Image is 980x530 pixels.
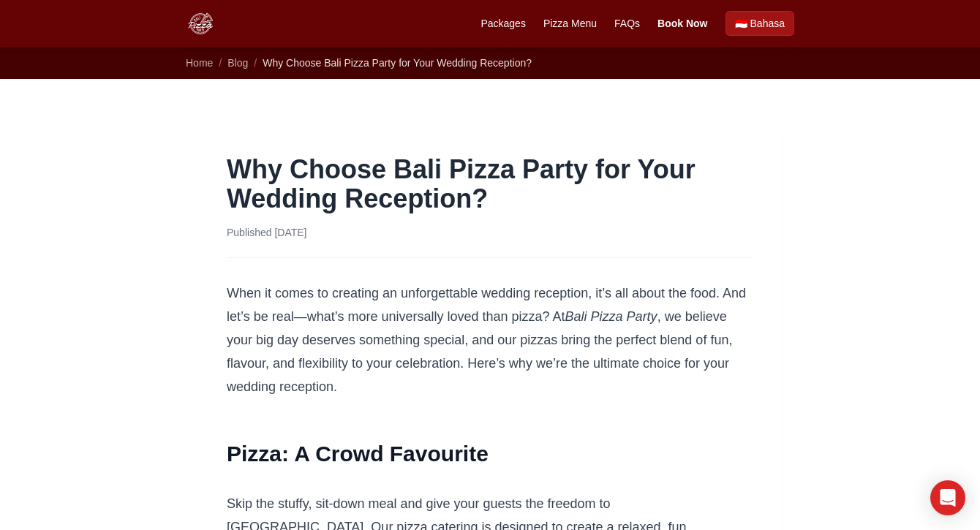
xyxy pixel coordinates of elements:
li: / [254,56,257,70]
a: Blog [227,57,248,69]
a: Pizza Menu [543,16,597,31]
time: Published [DATE] [227,225,753,240]
a: Book Now [657,16,707,31]
a: Beralih ke Bahasa Indonesia [725,11,794,36]
h1: Why Choose Bali Pizza Party for Your Wedding Reception? [227,155,753,213]
span: Why Choose Bali Pizza Party for Your Wedding Reception? [263,57,532,69]
a: FAQs [614,16,640,31]
p: When it comes to creating an unforgettable wedding reception, it’s all about the food. And let’s ... [227,281,753,398]
h2: Pizza: A Crowd Favourite [227,439,753,469]
span: Bahasa [750,16,785,31]
em: Bali Pizza Party [565,309,657,324]
div: Open Intercom Messenger [930,480,965,515]
a: Packages [480,16,525,31]
a: Home [186,57,213,69]
img: Bali Pizza Party Logo [186,9,215,38]
li: / [219,56,222,70]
